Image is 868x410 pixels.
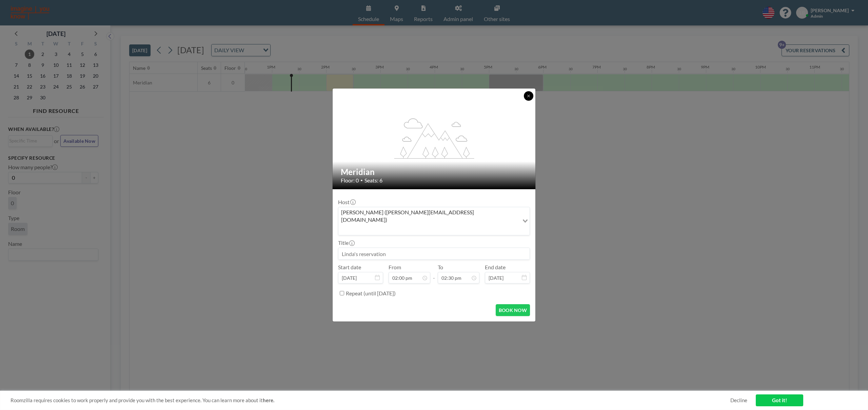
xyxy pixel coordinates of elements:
[730,397,747,404] a: Decline
[485,264,506,271] label: End date
[433,266,435,281] span: -
[339,225,518,234] input: Search for option
[338,207,530,235] div: Search for option
[341,177,359,184] span: Floor: 0
[338,239,354,246] label: Title
[338,248,530,259] input: Linda's reservation
[340,209,518,224] span: [PERSON_NAME] ([PERSON_NAME][EMAIL_ADDRESS][DOMAIN_NAME])
[389,264,401,271] label: From
[438,264,443,271] label: To
[756,394,803,406] a: Got it!
[338,264,361,271] label: Start date
[394,118,474,158] g: flex-grow: 1.2;
[338,199,355,206] label: Host
[364,177,382,184] span: Seats: 6
[346,290,396,297] label: Repeat (until [DATE])
[341,167,528,177] h2: Meridian
[360,178,363,183] span: •
[496,304,530,316] button: BOOK NOW
[11,397,730,404] span: Roomzilla requires cookies to work properly and provide you with the best experience. You can lea...
[263,397,274,403] a: here.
